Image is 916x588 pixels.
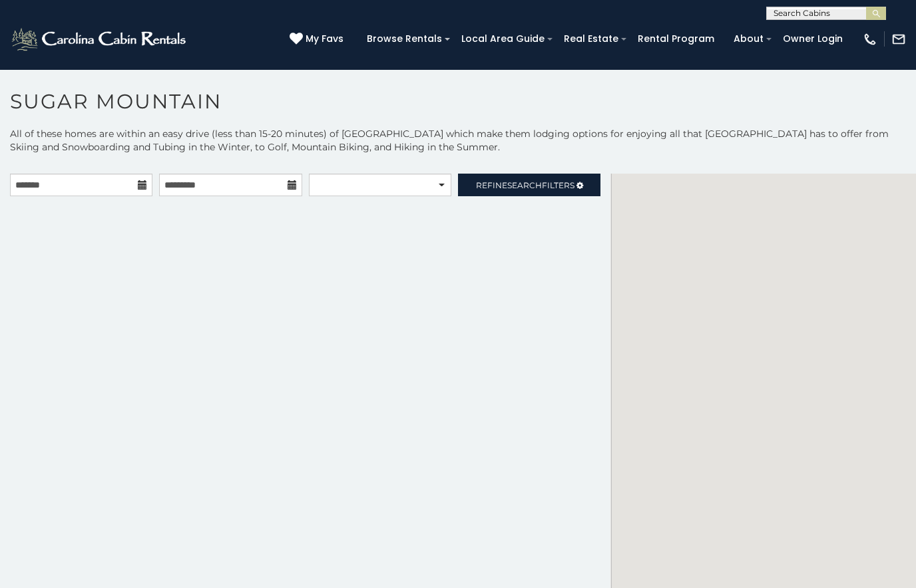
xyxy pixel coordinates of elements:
a: Owner Login [776,29,849,49]
a: RefineSearchFilters [458,174,600,196]
img: White-1-2.png [10,26,190,53]
span: Search [507,180,542,190]
span: Refine Filters [476,180,574,190]
img: mail-regular-white.png [891,32,906,47]
a: Real Estate [557,29,625,49]
a: Rental Program [631,29,721,49]
a: My Favs [290,32,347,47]
span: My Favs [306,32,343,46]
img: phone-regular-white.png [863,32,877,47]
a: Local Area Guide [455,29,551,49]
a: Browse Rentals [360,29,449,49]
a: About [727,29,770,49]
